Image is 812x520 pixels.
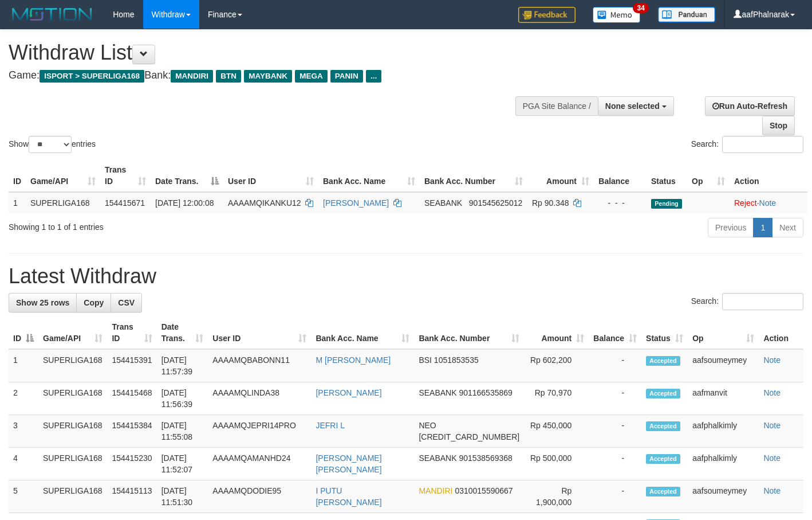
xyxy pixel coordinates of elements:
th: Game/API: activate to sort column ascending [38,316,107,349]
td: Rp 70,970 [524,382,589,415]
th: Date Trans.: activate to sort column descending [151,159,223,192]
a: JEFRI L [316,421,345,430]
td: 154415113 [107,480,156,513]
span: Show 25 rows [16,298,69,307]
span: Copy 901545625012 to clipboard [469,198,522,208]
label: Search: [691,136,803,153]
select: Showentries [29,136,72,153]
td: Rp 1,900,000 [524,480,589,513]
span: MANDIRI [419,486,452,495]
th: Bank Acc. Number: activate to sort column ascending [420,159,527,192]
a: Note [763,486,781,495]
a: [PERSON_NAME] [316,388,381,397]
span: NEO [419,421,436,430]
span: MANDIRI [171,70,213,83]
a: Note [763,453,781,463]
th: ID [9,159,26,192]
th: Op: activate to sort column ascending [688,316,759,349]
span: SEABANK [419,453,456,463]
label: Search: [691,293,803,310]
span: Accepted [646,421,680,431]
span: Accepted [646,356,680,366]
td: [DATE] 11:52:07 [157,448,208,480]
th: Balance [594,159,647,192]
span: Copy 0310015590667 to clipboard [455,486,513,495]
span: [DATE] 12:00:08 [155,198,214,208]
th: Trans ID: activate to sort column ascending [107,316,156,349]
td: 154415391 [107,349,156,382]
td: - [589,480,641,513]
td: - [589,448,641,480]
a: [PERSON_NAME] [323,198,389,208]
td: 4 [9,448,38,480]
td: Rp 450,000 [524,415,589,448]
span: CSV [118,298,135,307]
td: - [589,415,641,448]
span: BTN [216,70,241,83]
th: Bank Acc. Name: activate to sort column ascending [311,316,414,349]
td: - [589,382,641,415]
input: Search: [722,293,803,310]
td: SUPERLIGA168 [38,382,107,415]
span: Copy [84,298,104,307]
img: MOTION_logo.png [9,6,96,23]
td: AAAAMQDODIE95 [208,480,311,513]
a: Previous [708,218,754,237]
div: Showing 1 to 1 of 1 entries [9,217,330,233]
img: Button%20Memo.svg [593,7,641,23]
a: Copy [76,293,111,312]
td: AAAAMQLINDA38 [208,382,311,415]
td: AAAAMQAMANHD24 [208,448,311,480]
td: 2 [9,382,38,415]
img: panduan.png [658,7,715,22]
th: Amount: activate to sort column ascending [524,316,589,349]
th: Balance: activate to sort column ascending [589,316,641,349]
th: Bank Acc. Name: activate to sort column ascending [318,159,420,192]
div: - - - [598,197,642,209]
td: AAAAMQBABONN11 [208,349,311,382]
td: · [730,192,807,213]
label: Show entries [9,136,96,153]
th: User ID: activate to sort column ascending [223,159,318,192]
a: Reject [734,198,757,208]
td: AAAAMQJEPRI14PRO [208,415,311,448]
th: Status [647,159,687,192]
th: User ID: activate to sort column ascending [208,316,311,349]
button: None selected [598,96,674,116]
span: Accepted [646,389,680,398]
span: SEABANK [419,388,456,397]
span: ISPORT > SUPERLIGA168 [40,70,144,83]
td: Rp 602,200 [524,349,589,382]
span: 154415671 [105,198,145,208]
td: 1 [9,349,38,382]
span: PANIN [330,70,363,83]
span: MAYBANK [244,70,292,83]
td: SUPERLIGA168 [38,448,107,480]
span: Rp 90.348 [532,198,569,208]
a: CSV [111,293,142,312]
span: None selected [605,101,660,111]
span: AAAAMQIKANKU12 [228,198,301,208]
a: Next [772,218,803,237]
h4: Game: Bank: [9,70,530,81]
th: Trans ID: activate to sort column ascending [100,159,151,192]
td: - [589,349,641,382]
td: [DATE] 11:51:30 [157,480,208,513]
span: Copy 5859459254537433 to clipboard [419,432,519,441]
th: Game/API: activate to sort column ascending [26,159,100,192]
th: Op: activate to sort column ascending [687,159,730,192]
span: Copy 901166535869 to clipboard [459,388,512,397]
a: I PUTU [PERSON_NAME] [316,486,381,507]
span: Accepted [646,454,680,464]
td: SUPERLIGA168 [38,480,107,513]
td: 154415468 [107,382,156,415]
a: Run Auto-Refresh [705,96,795,116]
h1: Withdraw List [9,41,530,64]
a: Note [759,198,776,208]
td: 1 [9,192,26,213]
a: Note [763,355,781,365]
td: aafphalkimly [688,448,759,480]
td: aafmanvit [688,382,759,415]
a: 1 [753,218,772,237]
td: [DATE] 11:55:08 [157,415,208,448]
